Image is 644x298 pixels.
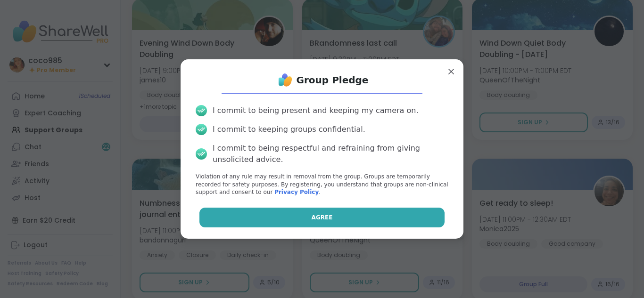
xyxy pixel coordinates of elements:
[274,189,319,195] a: Privacy Policy
[213,124,365,135] div: I commit to keeping groups confidential.
[297,73,369,87] h1: Group Pledge
[196,173,448,196] p: Violation of any rule may result in removal from the group. Groups are temporarily recorded for s...
[213,143,448,165] div: I commit to being respectful and refraining from giving unsolicited advice.
[213,105,418,116] div: I commit to being present and keeping my camera on.
[312,213,333,222] span: Agree
[276,71,295,89] img: ShareWell Logo
[199,208,445,227] button: Agree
